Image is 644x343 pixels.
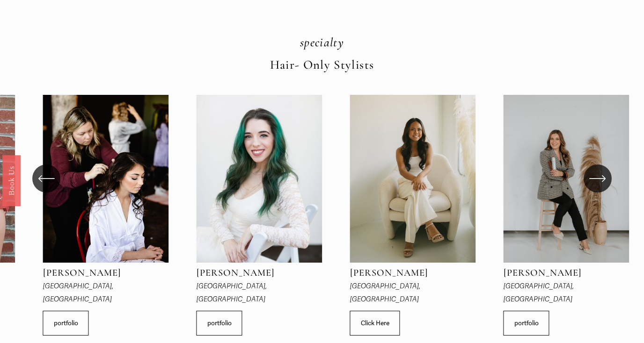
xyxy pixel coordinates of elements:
[504,311,549,336] a: portfolio
[2,155,21,206] a: Book Us
[197,311,242,336] a: portfolio
[350,311,400,336] a: Click Here
[19,54,624,76] p: Hair- Only Stylists
[32,164,60,193] button: Previous
[584,164,612,193] button: Next
[43,311,89,336] a: portfolio
[300,35,344,50] em: specialty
